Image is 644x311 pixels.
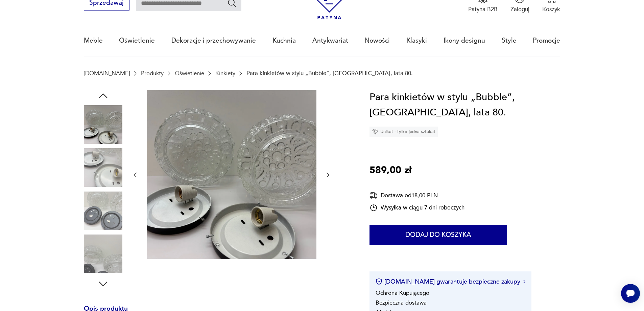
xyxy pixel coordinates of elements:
li: Ochrona Kupującego [376,289,429,297]
p: Patyna B2B [468,5,498,13]
img: Ikona diamentu [372,129,378,135]
img: Ikona dostawy [369,191,378,200]
a: Antykwariat [312,25,348,56]
a: Sprzedawaj [84,1,129,6]
img: Zdjęcie produktu Para kinkietów w stylu „Bubble”, Niemcy, lata 80. [147,90,316,259]
li: Bezpieczna dostawa [376,299,427,307]
img: Zdjęcie produktu Para kinkietów w stylu „Bubble”, Niemcy, lata 80. [84,192,122,230]
img: Ikona certyfikatu [376,278,382,285]
img: Ikona strzałki w prawo [523,280,525,283]
a: Nowości [364,25,390,56]
p: 589,00 zł [369,163,411,178]
a: Oświetlenie [119,25,155,56]
a: Produkty [141,70,164,76]
p: Zaloguj [510,5,529,13]
p: Koszyk [542,5,560,13]
button: Dodaj do koszyka [369,225,507,245]
a: Oświetlenie [175,70,204,76]
a: [DOMAIN_NAME] [84,70,130,76]
a: Kuchnia [272,25,296,56]
img: Zdjęcie produktu Para kinkietów w stylu „Bubble”, Niemcy, lata 80. [84,105,122,144]
p: Para kinkietów w stylu „Bubble”, [GEOGRAPHIC_DATA], lata 80. [246,70,413,76]
a: Kinkiety [215,70,235,76]
a: Ikony designu [444,25,485,56]
h1: Para kinkietów w stylu „Bubble”, [GEOGRAPHIC_DATA], lata 80. [369,90,560,120]
iframe: Smartsupp widget button [621,284,640,303]
a: Dekoracje i przechowywanie [171,25,256,56]
div: Dostawa od 18,00 PLN [369,191,464,200]
a: Promocje [533,25,560,56]
a: Klasyki [406,25,427,56]
div: Wysyłka w ciągu 7 dni roboczych [369,204,464,212]
a: Meble [84,25,103,56]
img: Zdjęcie produktu Para kinkietów w stylu „Bubble”, Niemcy, lata 80. [84,148,122,187]
div: Unikat - tylko jedna sztuka! [369,127,438,137]
button: [DOMAIN_NAME] gwarantuje bezpieczne zakupy [376,277,525,286]
img: Zdjęcie produktu Para kinkietów w stylu „Bubble”, Niemcy, lata 80. [84,235,122,273]
a: Style [502,25,517,56]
